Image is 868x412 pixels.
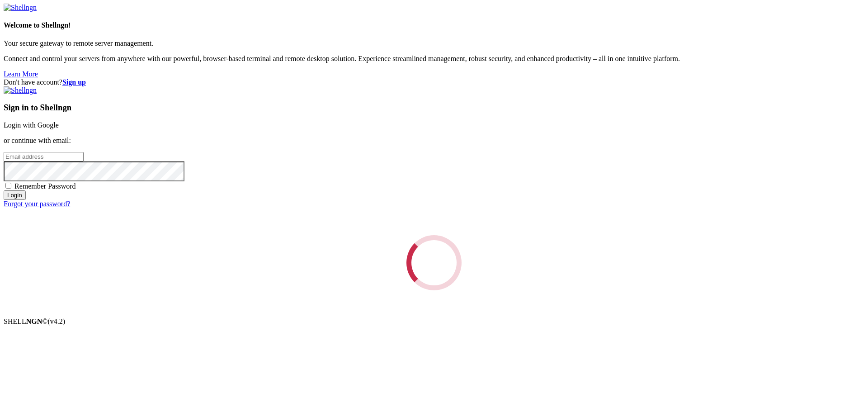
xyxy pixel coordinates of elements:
a: Learn More [4,70,38,78]
a: Login with Google [4,121,59,129]
a: Forgot your password? [4,200,70,208]
span: SHELL © [4,317,65,325]
input: Email address [4,152,84,161]
input: Login [4,190,26,200]
div: Loading... [406,235,462,290]
img: Shellngn [4,4,37,12]
input: Remember Password [5,183,11,189]
div: Don't have account? [4,78,864,86]
span: 4.2.0 [48,317,66,325]
img: Shellngn [4,86,37,95]
p: Connect and control your servers from anywhere with our powerful, browser-based terminal and remo... [4,55,864,63]
a: Sign up [62,78,86,86]
p: or continue with email: [4,137,864,145]
p: Your secure gateway to remote server management. [4,39,864,47]
span: Remember Password [14,182,76,190]
b: NGN [26,317,42,325]
h4: Welcome to Shellngn! [4,21,864,29]
h3: Sign in to Shellngn [4,103,864,113]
